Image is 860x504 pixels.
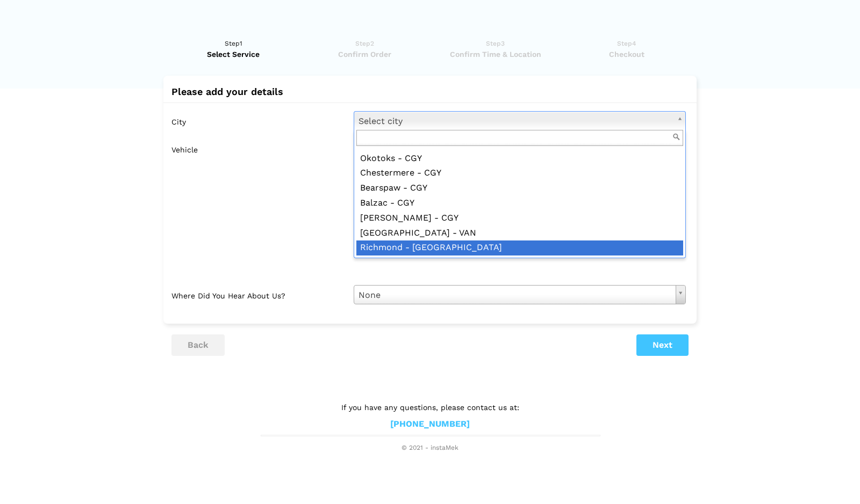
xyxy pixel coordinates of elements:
div: Chestermere - CGY [356,166,683,181]
div: Bearspaw - CGY [356,181,683,196]
div: [GEOGRAPHIC_DATA] - VAN [356,226,683,241]
div: Okotoks - CGY [356,151,683,166]
div: Richmond - [GEOGRAPHIC_DATA] [356,240,683,255]
div: Balzac - CGY [356,196,683,211]
div: [PERSON_NAME] - CGY [356,211,683,226]
div: Burnaby -VAN [356,255,683,271]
